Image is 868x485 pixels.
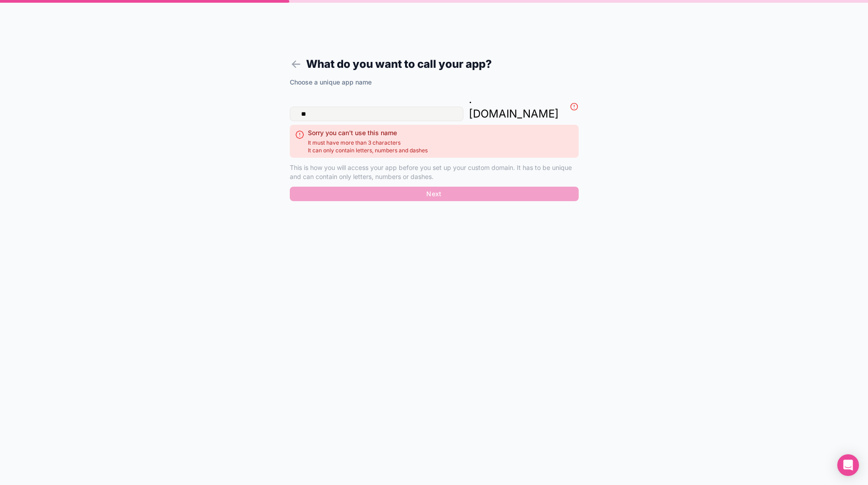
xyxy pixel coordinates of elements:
label: Choose a unique app name [290,78,372,87]
p: This is how you will access your app before you set up your custom domain. It has to be unique an... [290,163,579,181]
h2: Sorry you can't use this name [308,128,428,137]
span: It can only contain letters, numbers and dashes [308,147,428,154]
div: Open Intercom Messenger [837,454,859,476]
span: It must have more than 3 characters [308,139,428,146]
h1: What do you want to call your app? [290,56,579,72]
p: . [DOMAIN_NAME] [469,92,559,121]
